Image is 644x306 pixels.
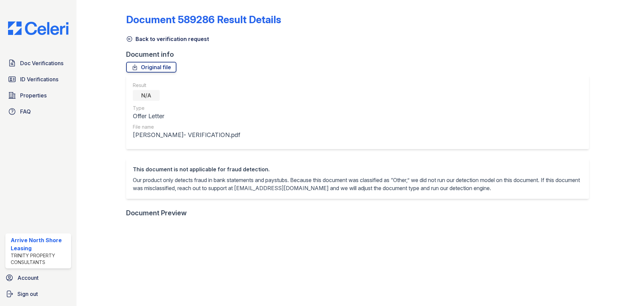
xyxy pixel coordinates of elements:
[11,252,68,266] div: Trinity Property Consultants
[3,271,74,285] a: Account
[20,59,63,67] span: Doc Verifications
[17,274,39,282] span: Account
[133,90,160,101] div: N/A
[126,62,176,73] a: Original file
[133,176,582,192] p: Our product only detects fraud in bank statements and paystubs. Because this document was classif...
[5,73,71,86] a: ID Verifications
[133,112,240,121] div: Offer Letter
[11,236,68,252] div: Arrive North Shore Leasing
[133,105,240,112] div: Type
[126,13,281,26] a: Document 589286 Result Details
[3,21,74,35] img: CE_Logo_Blue-a8612792a0a2168367f1c8372b55b34899dd931a85d93a1a3d3e32e68fde9ad4.png
[17,290,38,298] span: Sign out
[20,91,47,99] span: Properties
[3,287,74,301] a: Sign out
[20,75,58,83] span: ID Verifications
[133,130,240,140] div: [PERSON_NAME]- VERIFICATION.pdf
[126,208,187,218] div: Document Preview
[133,82,240,89] div: Result
[20,107,31,116] span: FAQ
[126,35,209,43] a: Back to verification request
[5,105,71,118] a: FAQ
[5,89,71,102] a: Properties
[126,50,594,59] div: Document info
[5,56,71,70] a: Doc Verifications
[133,124,240,130] div: File name
[133,165,582,173] div: This document is not applicable for fraud detection.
